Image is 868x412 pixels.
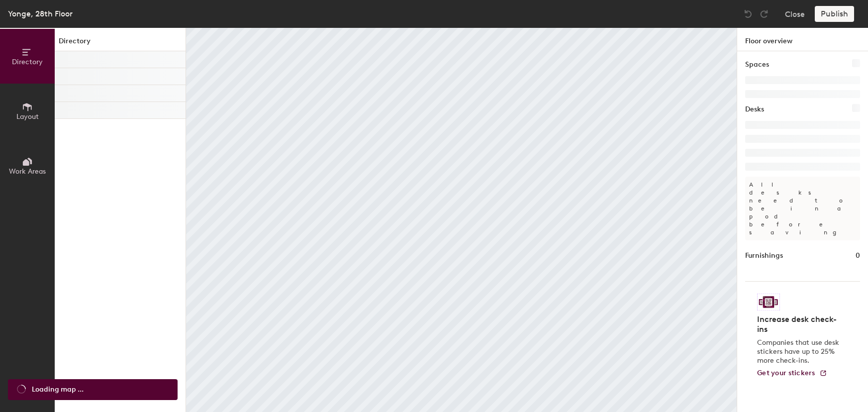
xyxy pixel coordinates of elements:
p: Companies that use desk stickers have up to 25% more check-ins. [757,338,842,365]
span: Loading map ... [32,384,84,395]
h1: Desks [745,104,764,115]
button: Close [785,6,805,22]
img: Undo [743,9,753,19]
span: Get your stickers [757,369,815,377]
h4: Increase desk check-ins [757,314,842,334]
img: Redo [759,9,769,19]
span: Directory [12,58,43,66]
a: Get your stickers [757,369,827,378]
p: All desks need to be in a pod before saving [745,177,860,240]
img: Sticker logo [757,294,780,310]
span: Work Areas [9,167,46,176]
div: Yonge, 28th Floor [8,7,73,20]
h1: Floor overview [737,28,868,51]
canvas: Map [186,28,737,412]
h1: Directory [55,36,186,51]
span: Layout [16,112,39,121]
h1: 0 [856,250,860,261]
h1: Spaces [745,59,769,70]
h1: Furnishings [745,250,783,261]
